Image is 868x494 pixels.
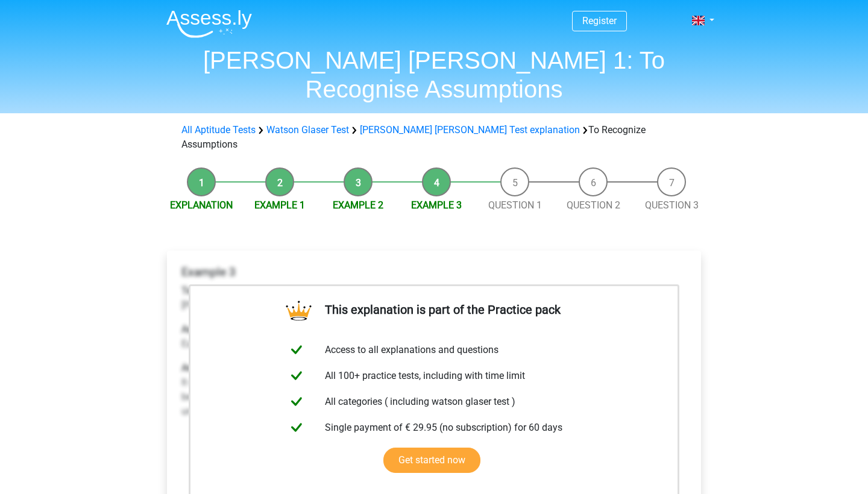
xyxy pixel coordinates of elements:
[181,124,256,136] a: All Aptitude Tests
[181,284,687,313] p: [PERSON_NAME] should eat less chips to lose weight for the bike race [DATE].
[383,448,480,473] a: Get started now
[488,199,542,211] a: Question 1
[582,15,617,27] a: Register
[177,123,691,152] div: To Recognize Assumptions
[166,10,252,38] img: Assessly
[181,361,687,419] p: It doesn't need to be assumed that eating chips are the main reason [PERSON_NAME] doesn't lose we...
[567,199,620,211] a: Question 2
[181,285,200,296] b: Text
[360,124,580,136] a: [PERSON_NAME] [PERSON_NAME] Test explanation
[181,265,236,279] b: Example 3
[266,124,349,136] a: Watson Glaser Test
[181,322,687,351] p: Eating chips is the main reason [PERSON_NAME] isn't losing weight right now.
[333,199,383,211] a: Example 2
[411,199,462,211] a: Example 3
[181,362,213,374] b: Answer
[645,199,699,211] a: Question 3
[181,324,233,335] b: Assumption
[157,46,711,104] h1: [PERSON_NAME] [PERSON_NAME] 1: To Recognise Assumptions
[254,199,305,211] a: Example 1
[170,199,233,211] a: Explanation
